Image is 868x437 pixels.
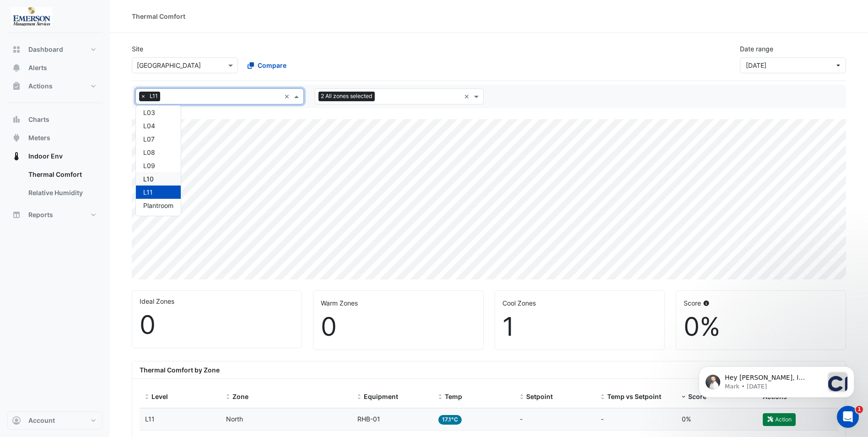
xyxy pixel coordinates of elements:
iframe: Intercom live chat [837,406,859,428]
span: Equipment [364,393,398,400]
span: Temp vs Setpoint [607,393,661,400]
div: L03 [143,108,173,117]
div: Cool Zones [502,298,657,308]
button: Account [7,411,102,430]
div: L07 [143,134,173,144]
span: Compare [258,60,286,70]
button: Action [763,413,796,426]
div: Warm Zones [321,298,475,308]
button: Compare [242,57,292,73]
span: North [226,415,243,423]
span: Actions [28,82,53,91]
div: L08 [143,147,173,157]
div: Ideal Zones [140,296,294,306]
span: Indoor Env [28,152,63,161]
button: Reports [7,206,102,224]
app-icon: Actions [12,82,21,91]
span: Dashboard [28,45,63,54]
div: 0% [684,311,838,342]
button: Alerts [7,59,102,77]
label: Site [132,44,143,54]
app-icon: Meters [12,133,21,142]
span: Meters [28,133,50,142]
div: L11 [143,187,173,197]
div: 0 [140,310,294,340]
app-icon: Charts [12,115,21,124]
span: 1 [856,406,863,413]
div: L09 [143,161,173,170]
span: Temp [445,393,462,400]
span: RHB-01 [357,415,380,423]
span: - [520,415,523,423]
app-icon: Indoor Env [12,152,21,161]
a: Relative Humidity [21,184,102,202]
div: Plantroom [143,201,173,210]
div: 1 [502,311,657,342]
app-icon: Reports [12,210,21,219]
span: L11 [145,415,155,423]
button: Indoor Env [7,147,102,165]
span: L11 [147,92,160,101]
button: Actions [7,77,102,95]
span: Clear [284,92,292,101]
button: Meters [7,129,102,147]
span: Level [151,393,168,400]
span: Setpoint [526,393,553,400]
div: Options List [136,106,181,216]
span: Alerts [28,63,47,72]
div: 0 [321,311,475,342]
span: 0% [682,415,691,423]
span: Zone [232,393,248,400]
span: Charts [28,115,49,124]
app-icon: Alerts [12,63,21,72]
span: 2 All zones selected [318,92,375,101]
span: - [601,415,604,423]
a: Thermal Comfort [21,165,102,184]
div: L04 [143,121,173,131]
label: Date range [740,44,773,54]
img: Company Logo [11,7,52,26]
app-icon: Dashboard [12,45,21,54]
span: 22 Sep 25 [746,61,766,69]
span: × [139,92,147,101]
b: Thermal Comfort by Zone [140,366,220,374]
span: Reports [28,210,53,219]
div: Score [684,298,838,308]
div: L10 [143,174,173,184]
div: Thermal Comfort [132,11,185,21]
span: Account [28,416,55,425]
button: Charts [7,110,102,129]
button: [DATE] [740,57,846,73]
iframe: Intercom notifications message [685,348,868,412]
div: Indoor Env [7,165,102,206]
button: Dashboard [7,40,102,59]
span: Clear [464,92,472,101]
span: 17.1°C [438,415,462,425]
